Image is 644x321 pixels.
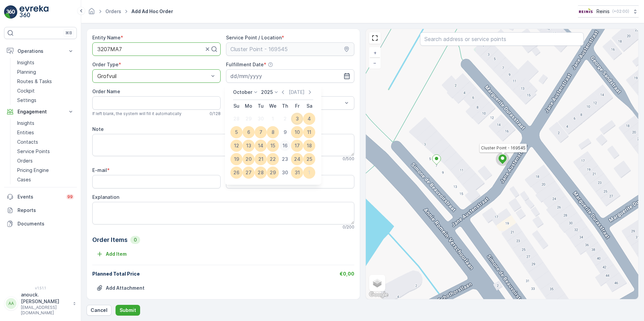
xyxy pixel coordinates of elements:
[267,154,278,165] div: 22
[367,290,390,299] img: Google
[304,127,315,138] div: 11
[226,62,264,67] label: Fulfillment Date
[92,35,121,40] label: Entity Name
[267,127,278,138] div: 8
[370,58,380,68] a: Zoom Out
[292,127,302,138] div: 10
[18,193,62,200] p: Events
[226,69,354,83] input: dd/mm/yyyy
[243,113,254,124] div: 29
[17,87,35,94] p: Cockpit
[92,111,182,116] span: If left blank, the system will fill it automatically
[14,77,77,86] a: Routes & Tasks
[17,148,50,155] p: Service Points
[14,175,77,184] a: Cases
[292,154,302,165] div: 24
[231,127,242,138] div: 5
[255,100,267,112] th: Tuesday
[255,167,266,178] div: 28
[267,113,278,124] div: 1
[4,5,18,19] img: logo
[67,194,73,200] p: 99
[289,89,304,96] p: [DATE]
[17,139,38,145] p: Contacts
[14,96,77,105] a: Settings
[14,67,77,77] a: Planning
[92,62,119,67] label: Order Type
[92,126,104,132] label: Note
[18,207,74,214] p: Reports
[210,111,221,116] p: 0 / 128
[6,298,17,309] div: AA
[268,62,273,67] div: Help Tooltip Icon
[4,291,77,316] button: AAanouck.[PERSON_NAME][EMAIL_ADDRESS][DOMAIN_NAME]
[340,271,354,277] span: €0,00
[231,167,242,178] div: 26
[14,137,77,147] a: Contacts
[280,140,290,151] div: 16
[17,176,31,183] p: Cases
[597,8,610,15] p: Reinis
[612,9,629,14] p: ( +02:00 )
[91,307,107,314] p: Cancel
[120,307,136,314] p: Submit
[21,305,69,316] p: [EMAIL_ADDRESS][DOMAIN_NAME]
[226,35,282,40] label: Service Point / Location
[17,78,52,85] p: Routes & Tasks
[267,100,279,112] th: Wednesday
[18,48,63,55] p: Operations
[4,190,77,204] a: Events99
[14,156,77,166] a: Orders
[370,276,385,290] a: Layers
[92,167,107,173] label: E-mail
[17,97,36,104] p: Settings
[14,86,77,96] a: Cockpit
[14,166,77,175] a: Pricing Engine
[88,10,95,16] a: Homepage
[243,167,254,178] div: 27
[280,154,290,165] div: 23
[106,251,127,257] p: Add Item
[14,118,77,128] a: Insights
[65,30,72,36] p: ⌘B
[21,291,69,305] p: anouck.[PERSON_NAME]
[304,167,315,178] div: 1
[17,129,34,136] p: Entities
[231,140,242,151] div: 12
[233,89,252,96] p: October
[255,113,266,124] div: 30
[92,283,149,293] button: Upload File
[279,100,291,112] th: Thursday
[17,120,34,127] p: Insights
[14,147,77,156] a: Service Points
[343,224,354,230] p: 0 / 200
[243,154,254,165] div: 20
[14,128,77,137] a: Entities
[267,167,278,178] div: 29
[243,127,254,138] div: 6
[226,42,354,56] input: Cluster Point - 169545
[304,154,315,165] div: 25
[261,89,273,96] p: 2025
[230,100,243,112] th: Sunday
[17,167,49,174] p: Pricing Engine
[105,8,121,14] a: Orders
[367,290,390,299] a: Open this area in Google Maps (opens a new window)
[14,58,77,67] a: Insights
[4,217,77,230] a: Documents
[17,157,33,164] p: Orders
[292,167,302,178] div: 31
[303,100,315,112] th: Saturday
[280,113,290,124] div: 2
[116,305,140,316] button: Submit
[243,100,255,112] th: Monday
[133,237,137,243] p: 0
[231,113,242,124] div: 28
[4,204,77,217] a: Reports
[374,50,377,56] span: +
[18,108,63,115] p: Engagement
[243,140,254,151] div: 13
[106,285,144,291] p: Add Attachment
[17,59,34,66] p: Insights
[280,127,290,138] div: 9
